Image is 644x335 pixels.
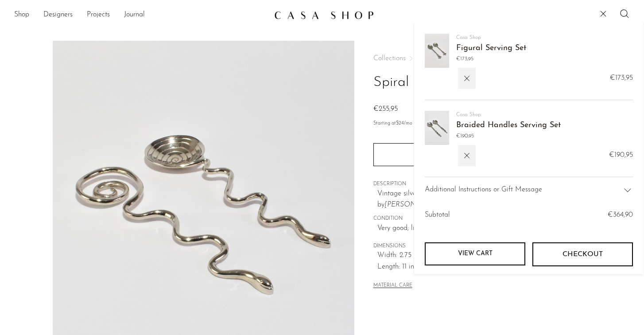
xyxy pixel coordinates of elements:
[456,55,526,63] span: €173,95
[373,55,406,62] span: Collections
[456,112,481,117] a: Casa Shop
[124,9,145,21] a: Journal
[373,215,573,223] span: CONDITION
[14,9,29,21] a: Shop
[373,55,573,62] nav: Breadcrumbs
[43,9,73,21] a: Designers
[456,132,561,140] span: €190,95
[610,73,633,84] span: €173,95
[456,121,561,129] a: Braided Handles Serving Set
[377,190,558,209] span: Vintage silver plated serving set in a spiral and snake motif, by
[373,120,573,128] p: Starting at /mo with Affirm.
[425,184,542,196] span: Additional Instructions or Gift Message
[396,121,404,126] span: $24
[14,8,267,23] ul: NEW HEADER MENU
[373,71,573,94] h1: Spiral Serving Set
[425,210,450,221] span: Subtotal
[373,143,573,166] button: Add to cart
[563,250,603,259] span: Checkout
[384,201,446,208] em: [PERSON_NAME].
[373,180,573,188] span: DESCRIPTION
[456,35,481,40] a: Casa Shop
[456,44,526,52] a: Figural Serving Set
[425,242,525,265] a: View cart
[373,283,412,289] button: MATERIAL CARE
[377,250,573,261] span: Width: 2.75 in (6.98 cm)
[608,211,633,218] span: €364,90
[373,242,573,250] span: DIMENSIONS
[425,177,633,203] div: Additional Instructions or Gift Message
[532,242,633,266] button: Checkout
[377,261,573,273] span: Length: 11 in (27.94 cm)
[14,8,267,23] nav: Desktop navigation
[425,111,449,145] img: Braided Handles Serving Set
[377,223,573,234] span: Very good; light vintage wear.
[373,105,398,113] span: €255,95
[425,34,449,68] img: Figural Serving Set
[609,150,633,161] span: €190,95
[87,9,110,21] a: Projects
